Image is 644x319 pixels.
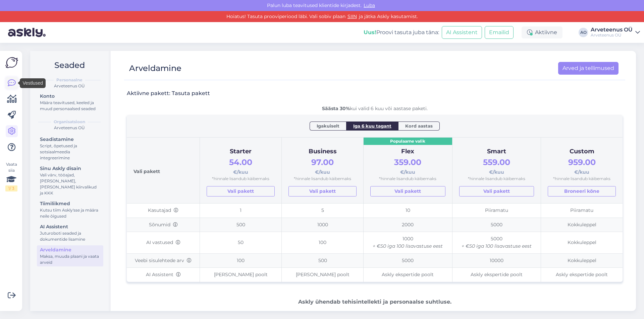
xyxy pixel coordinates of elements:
a: AI AssistentJuturoboti seaded ja dokumentide lisamine [37,222,103,243]
td: AI vastused [127,232,200,253]
div: €/kuu [459,156,534,176]
span: 559.00 [483,157,510,167]
td: AI Assistent [127,268,200,282]
td: 5 [282,203,364,218]
td: Kokkuleppel [541,232,623,253]
b: Personaalne [56,77,83,83]
div: Vestlused [20,78,46,88]
i: + €50 iga 100 lisavastuse eest [373,243,443,249]
a: Vali pakett [207,186,275,196]
td: [PERSON_NAME] poolt [200,268,282,282]
td: 5000 [452,232,541,253]
td: Askly ekspertide poolt [541,268,623,282]
a: KontoMäära teavitused, keeled ja muud personaalsed seaded [37,92,103,113]
div: Script, õpetused ja sotsiaalmeedia integreerimine [40,143,100,161]
td: 10000 [452,253,541,268]
span: 54.00 [229,157,252,167]
div: Juturoboti seaded ja dokumentide lisamine [40,230,100,242]
div: Proovi tasuta juba täna: [364,28,439,36]
div: Määra teavitused, keeled ja muud personaalsed seaded [40,100,100,112]
a: TiimiliikmedKutsu tiim Askly'sse ja määra neile õigused [37,199,103,220]
td: Kokkuleppel [541,218,623,232]
td: 500 [282,253,364,268]
td: 5000 [452,218,541,232]
span: Kord aastas [405,123,433,129]
div: Populaarne valik [364,138,452,145]
td: 100 [200,253,282,268]
div: €/kuu [288,156,357,176]
td: 2000 [364,218,452,232]
a: Vali pakett [370,186,445,196]
td: Piiramatu [541,203,623,218]
td: 100 [282,232,364,253]
div: Business [288,147,357,156]
b: Säästa 30% [322,105,350,111]
td: Askly ekspertide poolt [452,268,541,282]
div: 1 / 3 [5,185,17,191]
div: €/kuu [548,156,616,176]
div: Arveteenus OÜ [591,32,633,38]
td: 5000 [364,253,452,268]
td: 1000 [282,218,364,232]
td: 10 [364,203,452,218]
a: Vali pakett [288,186,357,196]
button: Emailid [485,26,514,39]
span: Luba [362,2,377,8]
div: Kutsu tiim Askly'sse ja määra neile õigused [40,207,100,219]
b: Organisatsioon [54,119,85,125]
div: Arveldamine [129,62,181,75]
td: 50 [200,232,282,253]
div: Tiimiliikmed [40,200,100,207]
div: Aktiivne [522,26,562,38]
td: 500 [200,218,282,232]
div: Arveteenus OÜ [36,83,103,89]
div: Flex [370,147,445,156]
a: Arved ja tellimused [558,62,619,75]
div: *hinnale lisandub käibemaks [207,176,275,182]
div: €/kuu [207,156,275,176]
a: Sinu Askly disainVali värv, tööajad, [PERSON_NAME], [PERSON_NAME] kiirvalikud ja KKK [37,164,103,197]
span: 97.00 [311,157,334,167]
td: Piiramatu [452,203,541,218]
td: 1000 [364,232,452,253]
div: Arveteenus OÜ [36,125,103,131]
span: 359.00 [394,157,421,167]
h3: Aktiivne pakett: Tasuta pakett [127,90,210,97]
i: + €50 iga 100 lisavastuse eest [462,243,532,249]
a: ArveldamineMaksa, muuda plaani ja vaata arveid [37,245,103,266]
span: Igakuiselt [317,123,339,129]
span: Iga 6 kuu tagant [353,123,391,129]
a: Vali pakett [459,186,534,196]
button: Broneeri kõne [548,186,616,196]
div: €/kuu [370,156,445,176]
a: SIIN [345,13,359,19]
a: Arveteenus OÜArveteenus OÜ [591,27,640,38]
div: Toetame parimaid tiime, igal ajal, igas kanalis, igas keeles. [127,298,623,314]
td: Veebi sisulehtede arv [127,253,200,268]
div: Arveldamine [40,246,100,253]
div: Custom [548,147,616,156]
td: Sõnumid [127,218,200,232]
h2: Seaded [36,59,103,72]
button: AI Assistent [442,26,482,39]
div: kui valid 6 kuu või aastase paketi. [127,105,623,112]
div: AO [579,28,588,37]
div: *hinnale lisandub käibemaks [288,176,357,182]
div: Vaata siia [5,161,17,191]
div: Maksa, muuda plaani ja vaata arveid [40,253,100,265]
td: 1 [200,203,282,218]
td: Kasutajad [127,203,200,218]
b: Uus! [364,29,376,35]
div: *hinnale lisandub käibemaks [370,176,445,182]
div: Arveteenus OÜ [591,27,633,32]
div: *hinnale lisandub käibemaks [548,176,616,182]
span: 959.00 [568,157,596,167]
b: Askly ühendab tehisintellekti ja personaalse suhtluse. [298,299,451,305]
div: Vali värv, tööajad, [PERSON_NAME], [PERSON_NAME] kiirvalikud ja KKK [40,172,100,196]
div: Vali pakett [133,144,193,196]
div: Sinu Askly disain [40,165,100,172]
img: Askly Logo [5,56,18,69]
div: Konto [40,93,100,100]
div: Starter [207,147,275,156]
td: [PERSON_NAME] poolt [282,268,364,282]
